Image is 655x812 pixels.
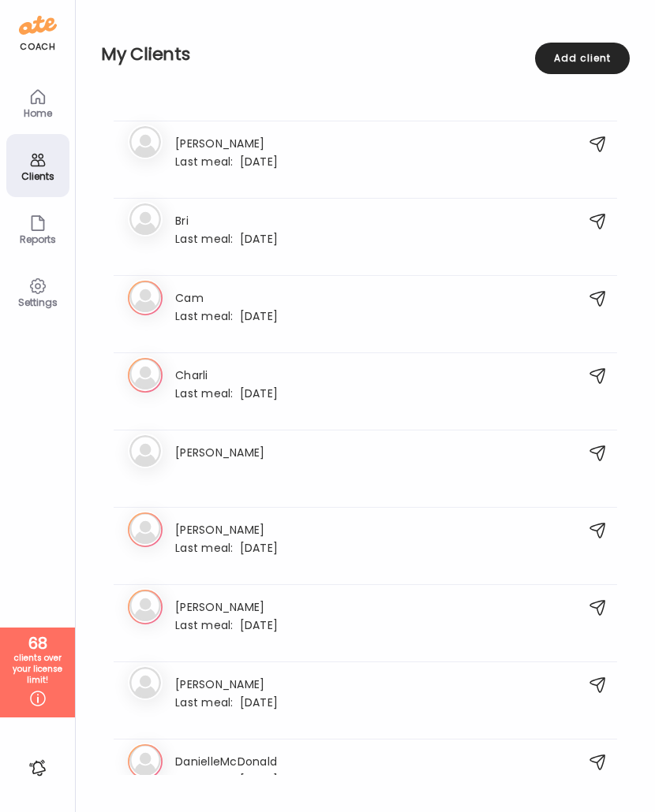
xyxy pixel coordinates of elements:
div: [DATE] [175,154,278,168]
div: [DATE] [175,386,278,400]
span: Last meal: [175,540,240,557]
h2: My Clients [101,43,630,66]
span: Last meal: [175,617,240,634]
div: Reports [9,234,66,244]
div: Home [9,108,66,118]
span: Last meal: [175,308,240,325]
div: [DATE] [175,695,278,709]
h3: Bri [175,211,278,228]
h3: [PERSON_NAME] [175,520,278,537]
div: clients over your license limit! [6,653,69,686]
div: Clients [9,171,66,181]
div: Add client [535,43,630,74]
h3: DanielleMcDonald [175,752,278,769]
h3: [PERSON_NAME] [175,598,278,614]
div: [DATE] [175,540,278,554]
h3: [PERSON_NAME] [175,134,278,151]
h3: Charli [175,366,278,382]
span: Last meal: [175,231,240,248]
div: Settings [9,297,66,307]
span: Last meal: [175,386,240,402]
div: [DATE] [175,772,278,786]
div: [DATE] [175,231,278,245]
span: Last meal: [175,772,240,788]
h3: Cam [175,289,278,305]
h3: [PERSON_NAME] [175,675,278,691]
h3: [PERSON_NAME] [175,443,264,460]
span: Last meal: [175,695,240,711]
span: Last meal: [175,154,240,170]
div: [DATE] [175,308,278,322]
div: [DATE] [175,617,278,631]
img: ate [19,13,57,38]
div: 68 [6,634,69,653]
div: coach [20,40,55,54]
